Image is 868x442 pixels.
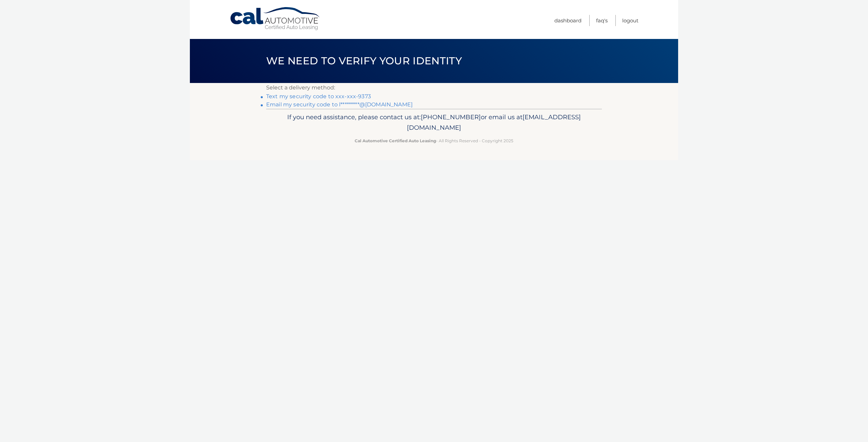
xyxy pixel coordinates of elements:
[596,15,608,26] a: FAQ's
[622,15,638,26] a: Logout
[271,137,597,144] p: - All Rights Reserved - Copyright 2025
[266,101,413,108] a: Email my security code to l*********@[DOMAIN_NAME]
[271,112,597,133] p: If you need assistance, please contact us at: or email us at
[355,138,436,143] strong: Cal Automotive Certified Auto Leasing
[421,113,481,121] span: [PHONE_NUMBER]
[266,83,602,92] p: Select a delivery method:
[230,7,321,31] a: Cal Automotive
[266,93,371,100] a: Text my security code to xxx-xxx-9373
[554,15,581,26] a: Dashboard
[266,55,462,67] span: We need to verify your identity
